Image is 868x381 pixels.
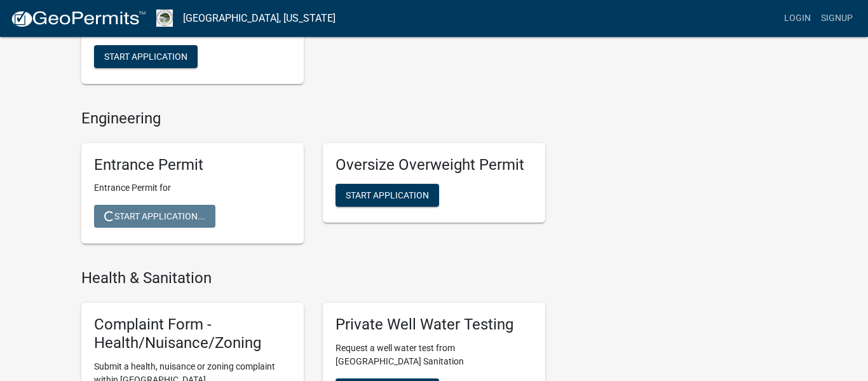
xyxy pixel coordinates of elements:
span: Start Application... [104,211,205,221]
img: Boone County, Iowa [156,10,173,27]
span: Start Application [346,190,429,200]
button: Start Application [94,45,198,68]
button: Start Application [336,184,439,207]
span: Start Application [104,51,187,61]
h5: Complaint Form - Health/Nuisance/Zoning [94,315,291,352]
h5: Oversize Overweight Permit [336,156,532,174]
p: Entrance Permit for [94,181,291,195]
a: Login [779,6,816,31]
h4: Health & Sanitation [81,269,545,287]
p: Request a well water test from [GEOGRAPHIC_DATA] Sanitation [336,342,532,368]
h5: Private Well Water Testing [336,315,532,334]
a: [GEOGRAPHIC_DATA], [US_STATE] [183,8,336,29]
button: Start Application... [94,205,215,228]
h4: Engineering [81,109,545,128]
a: Signup [816,6,858,31]
h5: Entrance Permit [94,156,291,174]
